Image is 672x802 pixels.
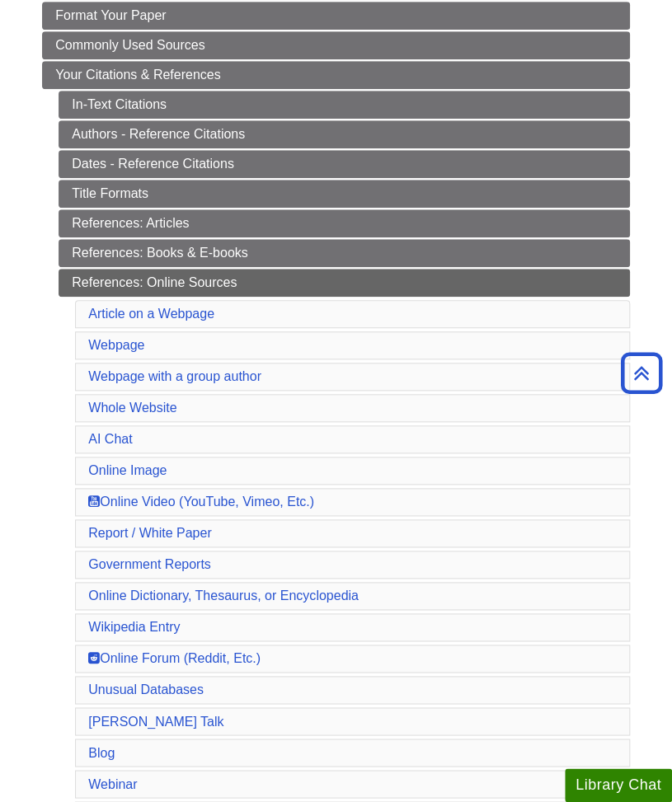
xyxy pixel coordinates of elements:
button: Library Chat [565,768,672,802]
a: Back to Top [615,362,668,384]
a: Your Citations & References [42,61,630,89]
a: Commonly Used Sources [42,31,630,59]
a: Article on a Webpage [88,307,214,321]
a: Whole Website [88,401,176,415]
a: Government Reports [88,557,211,571]
a: Unusual Databases [88,682,204,696]
a: In-Text Citations [59,91,630,119]
a: Authors - Reference Citations [59,120,630,148]
a: Online Forum (Reddit, Etc.) [88,651,261,665]
a: Webinar [88,776,137,790]
a: References: Articles [59,209,630,237]
a: Online Video (YouTube, Vimeo, Etc.) [88,495,314,509]
a: Online Image [88,463,167,477]
span: Commonly Used Sources [55,38,204,52]
a: Report / White Paper [88,526,211,540]
a: AI Chat [88,432,132,446]
a: Webpage with a group author [88,369,261,383]
a: Dates - Reference Citations [59,150,630,178]
a: Title Formats [59,180,630,208]
a: Wikipedia Entry [88,620,180,634]
a: References: Online Sources [59,269,630,297]
a: [PERSON_NAME] Talk [88,714,223,728]
span: Your Citations & References [55,68,220,82]
a: References: Books & E-books [59,239,630,267]
a: Blog [88,745,115,759]
a: Format Your Paper [42,2,630,30]
a: Webpage [88,338,144,352]
span: Format Your Paper [55,8,166,22]
a: Online Dictionary, Thesaurus, or Encyclopedia [88,589,359,603]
